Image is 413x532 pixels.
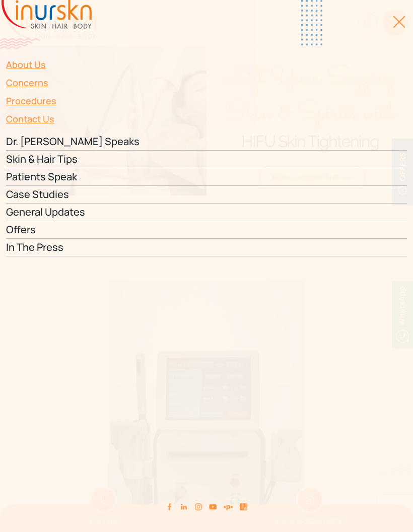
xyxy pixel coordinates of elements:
[209,503,217,511] img: youtube
[194,503,202,511] img: instagram
[240,503,248,510] img: Skin-and-Hair-Clinic
[6,110,407,128] a: Contact Us
[6,168,407,186] a: Patients Speak
[6,151,407,168] a: Skin & Hair Tips
[6,239,407,256] a: In The Press
[6,186,407,204] a: Case Studies
[6,221,407,239] a: Offers
[6,55,407,74] a: About Us
[6,204,407,221] a: General Updates
[6,92,407,110] a: Procedures
[165,503,173,511] img: facebook
[6,74,407,92] a: Concerns
[224,502,233,512] img: sejal-saheta-dermatologist
[6,133,407,151] a: Dr. [PERSON_NAME] Speaks
[180,503,188,511] img: linkedin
